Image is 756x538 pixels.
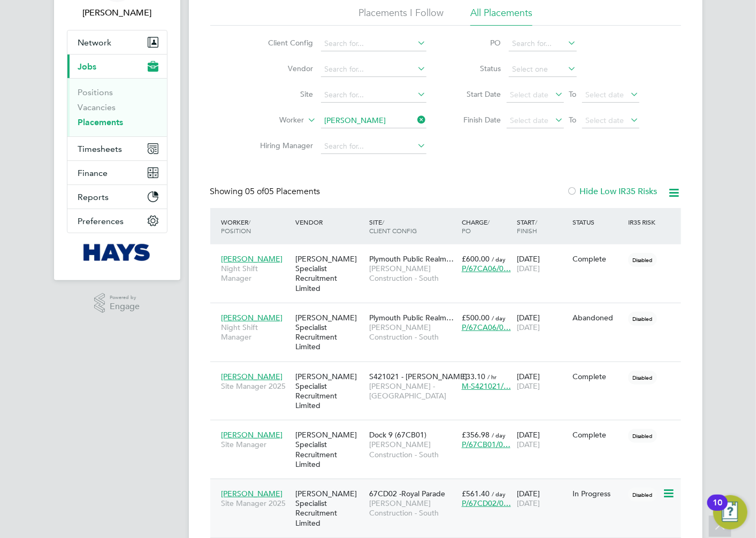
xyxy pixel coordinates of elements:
div: Site [366,212,459,240]
span: [DATE] [517,322,540,332]
span: [DATE] [517,498,540,508]
li: Placements I Follow [358,6,444,26]
div: [PERSON_NAME] Specialist Recruitment Limited [293,366,366,416]
input: Select one [509,62,577,77]
button: Open Resource Center, 10 new notifications [713,495,747,529]
span: P/67CB01/0… [462,440,510,449]
span: Select date [586,116,624,125]
span: £600.00 [462,254,490,264]
label: Hiring Manager [252,141,314,150]
span: To [566,113,580,127]
span: 05 of [246,186,265,197]
div: Jobs [67,78,167,136]
input: Search for... [321,113,426,128]
span: Engage [110,302,140,311]
span: Disabled [628,253,657,267]
span: Network [78,37,112,48]
div: [PERSON_NAME] Specialist Recruitment Limited [293,483,366,533]
span: S421021 - [PERSON_NAME] [369,372,467,381]
div: [DATE] [514,483,570,513]
label: Status [453,64,501,73]
span: Site Manager 2025 [222,498,290,508]
div: Abandoned [572,313,623,322]
li: All Placements [470,6,532,26]
div: [PERSON_NAME] Specialist Recruitment Limited [293,249,366,298]
span: Charlotte Elliot-Walkey [67,6,167,19]
span: £500.00 [462,313,490,322]
span: / PO [462,218,490,235]
div: In Progress [572,489,623,498]
input: Search for... [321,139,426,154]
a: Go to home page [67,244,167,261]
div: IR35 Risk [625,212,662,232]
span: Select date [586,90,624,99]
div: Worker [219,212,293,240]
span: Preferences [78,216,124,226]
div: 10 [713,503,722,517]
span: 05 Placements [246,186,320,197]
a: Vacancies [78,102,116,112]
span: / hr [487,373,497,381]
span: P/67CA06/0… [462,322,511,332]
div: Complete [572,254,623,264]
input: Search for... [509,36,577,51]
span: / Client Config [369,218,417,235]
span: [PERSON_NAME] - [GEOGRAPHIC_DATA] [369,381,456,401]
span: Site Manager [222,440,290,449]
div: Showing [210,186,323,197]
div: [DATE] [514,249,570,279]
div: Complete [572,430,623,440]
span: [PERSON_NAME] [222,372,283,381]
button: Reports [67,185,167,209]
input: Search for... [321,36,426,51]
span: [PERSON_NAME] [222,313,283,322]
label: Start Date [453,89,501,99]
span: To [566,87,580,101]
label: Site [252,89,314,99]
span: Site Manager 2025 [222,381,290,391]
span: Plymouth Public Realm… [369,313,454,322]
span: £33.10 [462,372,485,381]
span: Dock 9 (67CB01) [369,430,426,440]
label: PO [453,38,501,48]
span: £356.98 [462,430,490,440]
span: / day [492,490,506,498]
span: P/67CA06/0… [462,264,511,273]
span: Finance [78,168,108,178]
div: [DATE] [514,425,570,455]
span: Reports [78,192,109,202]
span: / day [492,314,506,322]
span: M-S421021/… [462,381,511,391]
span: 67CD02 -Royal Parade [369,489,445,498]
a: Powered byEngage [94,293,140,313]
span: Disabled [628,312,657,326]
span: [PERSON_NAME] Construction - South [369,322,456,342]
span: Select date [510,116,549,125]
span: [DATE] [517,381,540,391]
span: [PERSON_NAME] Construction - South [369,264,456,283]
span: Disabled [628,488,657,502]
span: £561.40 [462,489,490,498]
span: / day [492,431,506,439]
input: Search for... [321,88,426,103]
button: Network [67,30,167,54]
span: / Finish [517,218,537,235]
span: Disabled [628,371,657,385]
label: Hide Low IR35 Risks [567,186,658,197]
span: P/67CD02/0… [462,498,511,508]
span: [PERSON_NAME] Construction - South [369,440,456,459]
div: [PERSON_NAME] Specialist Recruitment Limited [293,308,366,357]
div: [PERSON_NAME] Specialist Recruitment Limited [293,425,366,474]
span: Night Shift Manager [222,264,290,283]
a: Placements [78,117,124,127]
button: Jobs [67,55,167,78]
a: [PERSON_NAME]Night Shift Manager[PERSON_NAME] Specialist Recruitment LimitedPlymouth Public Realm... [219,307,681,316]
div: [DATE] [514,308,570,337]
span: Plymouth Public Realm… [369,254,454,264]
span: Jobs [78,62,97,72]
div: Complete [572,372,623,381]
span: / day [492,255,506,263]
label: Worker [243,115,304,126]
span: Night Shift Manager [222,322,290,342]
span: Disabled [628,429,657,443]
